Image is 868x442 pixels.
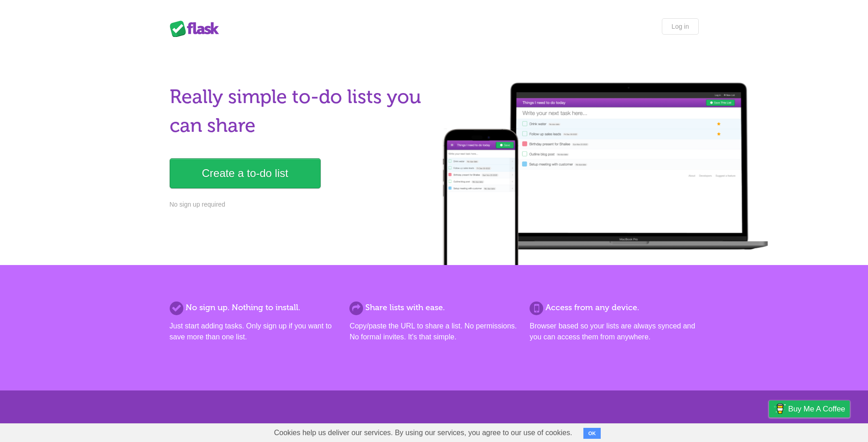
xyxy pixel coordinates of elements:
[349,302,518,314] h2: Share lists with ease.
[170,83,429,140] h1: Really simple to-do lists you can share
[170,21,224,37] div: Flask Lists
[170,321,338,343] p: Just start adding tasks. Only sign up if you want to save more than one list.
[349,321,518,343] p: Copy/paste the URL to share a list. No permissions. No formal invites. It's that simple.
[170,200,429,209] p: No sign up required
[769,400,850,417] a: Buy me a coffee
[530,302,698,314] h2: Access from any device.
[774,401,786,416] img: Buy me a coffee
[662,18,698,35] a: Log in
[583,428,601,439] button: OK
[170,158,321,188] a: Create a to-do list
[265,424,582,442] span: Cookies help us deliver our services. By using our services, you agree to our use of cookies.
[170,302,338,314] h2: No sign up. Nothing to install.
[530,321,698,343] p: Browser based so your lists are always synced and you can access them from anywhere.
[788,401,845,417] span: Buy me a coffee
